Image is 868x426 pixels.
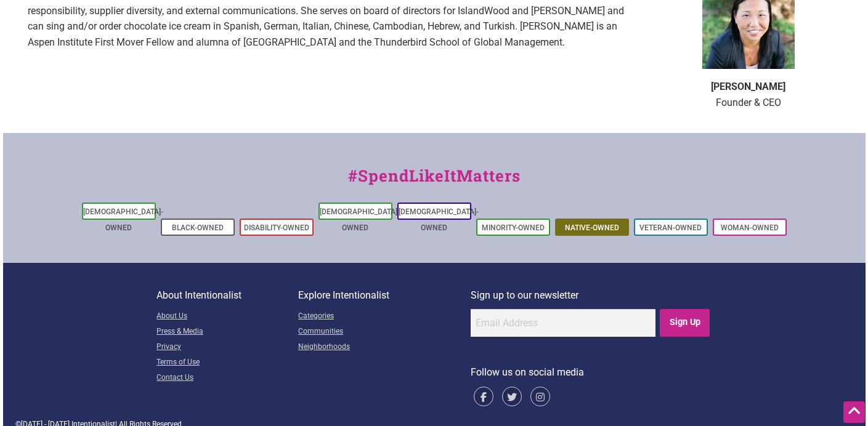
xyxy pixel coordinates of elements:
input: Sign Up [660,309,710,337]
p: Founder & CEO [656,79,841,110]
p: About Intentionalist [156,287,298,303]
b: [PERSON_NAME] [711,81,785,92]
div: #SpendLikeItMatters [3,164,866,200]
a: Communities [298,324,471,340]
a: Terms of Use [156,355,298,371]
p: Follow us on social media [471,364,712,380]
input: Email Address [471,309,655,337]
a: Press & Media [156,324,298,340]
a: Minority-Owned [482,223,545,232]
a: About Us [156,309,298,324]
div: Scroll Back to Top [843,401,865,423]
a: Veteran-Owned [639,223,702,232]
a: [DEMOGRAPHIC_DATA]-Owned [83,207,163,232]
a: [DEMOGRAPHIC_DATA]-Owned [320,207,400,232]
a: Categories [298,309,471,324]
a: Native-Owned [565,223,619,232]
p: Explore Intentionalist [298,287,471,303]
a: Black-Owned [172,223,224,232]
a: Contact Us [156,371,298,386]
a: [DEMOGRAPHIC_DATA]-Owned [399,207,479,232]
p: Sign up to our newsletter [471,287,712,303]
a: Disability-Owned [244,223,309,232]
a: Woman-Owned [721,223,779,232]
a: Privacy [156,340,298,355]
a: Neighborhoods [298,340,471,355]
